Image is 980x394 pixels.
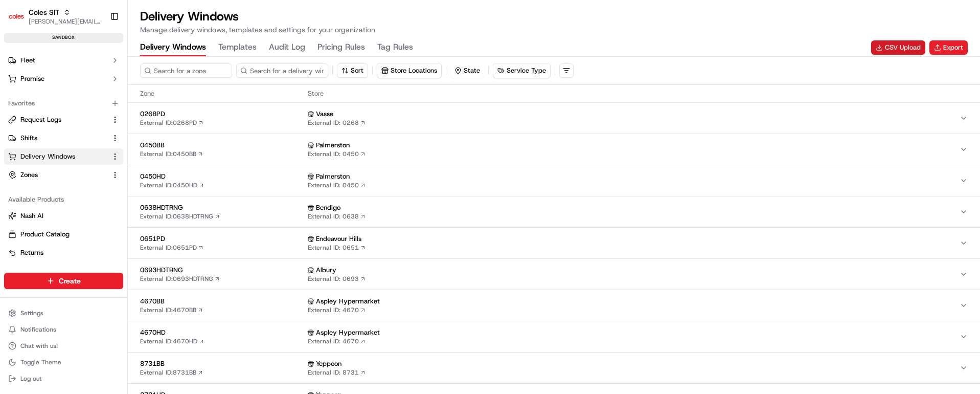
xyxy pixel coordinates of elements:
button: Fleet [4,52,123,69]
span: 0450HD [140,172,304,181]
button: Start new chat [174,101,186,113]
a: External ID:0693HDTRNG [140,275,220,283]
button: 0268PDExternal ID:0268PD VasseExternal ID: 0268 [128,103,980,134]
button: Product Catalog [4,226,123,243]
span: Palmerston [316,172,350,181]
a: External ID:0268PD [140,119,204,127]
p: Welcome 👋 [10,41,186,57]
span: Toggle Theme [20,358,61,366]
button: Audit Log [269,39,305,56]
span: 0693HDTRNG [140,266,304,275]
button: Returns [4,245,123,261]
button: Zones [4,167,123,183]
img: Coles SIT [8,8,25,25]
span: Store [308,89,968,98]
button: 0693HDTRNGExternal ID:0693HDTRNG AlburyExternal ID: 0693 [128,259,980,290]
button: Sort [337,63,368,78]
input: Search for a delivery window [236,63,328,78]
button: Toggle Theme [4,355,123,369]
button: State [450,63,484,78]
span: Notifications [20,325,56,334]
button: Create [4,273,123,289]
a: 📗Knowledge Base [6,144,82,163]
button: CSV Upload [871,40,925,55]
span: Log out [20,375,41,383]
button: Nash AI [4,208,123,224]
span: Palmerston [316,141,350,150]
a: External ID:0651PD [140,244,204,252]
span: 0450BB [140,141,304,150]
span: Shifts [20,134,37,143]
button: 0450BBExternal ID:0450BB PalmerstonExternal ID: 0450 [128,134,980,165]
a: External ID:4670BB [140,306,203,314]
div: 📗 [10,149,18,158]
img: Nash [10,10,31,31]
span: Chat with us! [20,342,58,350]
button: [PERSON_NAME][EMAIL_ADDRESS][PERSON_NAME][PERSON_NAME][DOMAIN_NAME] [29,17,102,26]
button: 0450HDExternal ID:0450HD PalmerstonExternal ID: 0450 [128,165,980,196]
span: Product Catalog [20,230,70,239]
button: Export [929,40,968,55]
a: Shifts [8,134,107,143]
a: External ID: 0638 [308,212,366,221]
h1: Delivery Windows [140,8,375,25]
span: Returns [20,248,43,257]
span: 8731BB [140,359,304,368]
a: External ID: 8731 [308,368,366,377]
a: Product Catalog [8,230,119,239]
div: We're available if you need us! [35,108,129,116]
span: Zone [140,89,304,98]
span: Pylon [102,173,124,181]
span: Aspley Hypermarket [316,297,380,306]
div: 💻 [86,149,95,158]
button: Promise [4,71,123,87]
a: External ID: 0450 [308,150,366,158]
button: Service Type [493,63,550,78]
a: External ID:4670HD [140,337,204,345]
span: Fleet [20,56,35,65]
a: External ID: 0693 [308,275,366,283]
button: Shifts [4,130,123,146]
a: 💻API Documentation [82,144,168,163]
button: Tag Rules [377,39,413,56]
div: Start new chat [35,98,168,108]
span: Aspley Hypermarket [316,328,380,337]
button: Delivery Windows [4,148,123,165]
span: Albury [316,266,336,275]
img: 1736555255976-a54dd68f-1ca7-489b-9aae-adbdc363a1c4 [10,98,29,116]
span: Nash AI [20,211,43,221]
div: Favorites [4,95,123,112]
button: Delivery Windows [140,39,206,56]
button: Pricing Rules [317,39,365,56]
a: External ID:0638HDTRNG [140,212,220,221]
a: External ID: 4670 [308,337,366,345]
button: Chat with us! [4,339,123,353]
button: Store Locations [377,63,442,78]
span: Zones [20,170,38,180]
a: External ID: 0268 [308,119,366,127]
button: Settings [4,306,123,320]
span: Promise [20,74,44,83]
button: Coles SIT [29,7,59,17]
button: Templates [218,39,257,56]
button: Log out [4,371,123,386]
span: Endeavour Hills [316,234,361,244]
span: 0268PD [140,110,304,119]
span: Vasse [316,110,333,119]
button: 0638HDTRNGExternal ID:0638HDTRNG BendigoExternal ID: 0638 [128,196,980,227]
span: Create [59,276,81,286]
span: Request Logs [20,115,61,124]
span: Yeppoon [316,359,341,368]
a: Delivery Windows [8,152,107,161]
span: Settings [20,309,43,317]
button: 4670BBExternal ID:4670BB Aspley HypermarketExternal ID: 4670 [128,290,980,321]
a: Request Logs [8,115,107,124]
div: sandbox [4,33,123,43]
button: Coles SITColes SIT[PERSON_NAME][EMAIL_ADDRESS][PERSON_NAME][PERSON_NAME][DOMAIN_NAME] [4,4,106,29]
button: Request Logs [4,112,123,128]
span: Bendigo [316,203,340,212]
button: 0651PDExternal ID:0651PD Endeavour HillsExternal ID: 0651 [128,228,980,258]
